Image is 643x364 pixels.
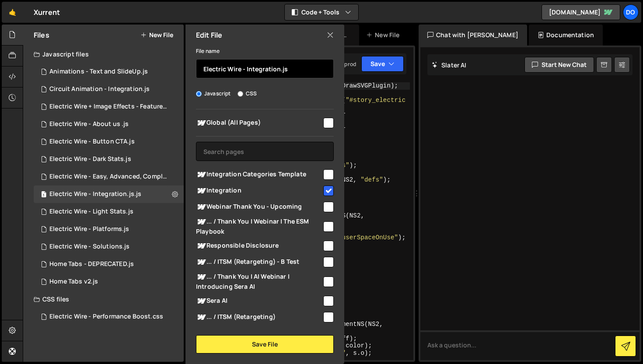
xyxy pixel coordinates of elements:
[196,272,322,291] span: ... / Thank You | AI Webinar | Introducing Sera AI
[238,91,243,97] input: CSS
[196,142,334,161] input: Search pages
[432,61,467,69] h2: Slater AI
[366,31,403,39] div: New File
[196,241,322,251] span: Responsible Disclosure
[49,120,129,128] div: Electric Wire - About us .js
[49,278,98,286] div: Home Tabs v2.js
[196,30,222,40] h2: Edit File
[23,290,184,308] div: CSS files
[49,260,134,268] div: Home Tabs - DEPRECATED.js
[196,59,334,78] input: Name
[34,203,184,220] div: 13741/39781.js
[285,4,358,20] button: Code + Tools
[49,243,129,251] div: Electric Wire - Solutions.js
[140,31,173,38] button: New File
[49,85,150,93] div: Circuit Animation - Integration.js
[34,80,184,98] div: 13741/45029.js
[196,257,322,267] span: ... / ITSM (Retargeting) - B Test
[34,150,184,168] div: 13741/39773.js
[49,313,163,321] div: Electric Wire - Performance Boost.css
[34,308,184,325] div: 13741/39772.css
[49,208,133,216] div: Electric Wire - Light Stats.js
[34,220,184,238] div: 13741/39729.js
[49,138,135,146] div: Electric Wire - Button CTA.js
[49,225,129,233] div: Electric Wire - Platforms.js
[419,24,527,45] div: Chat with [PERSON_NAME]
[196,185,322,196] span: Integration
[196,217,322,236] span: ... / Thank You | Webinar | The ESM Playbook
[196,169,322,180] span: Integration Categories Template
[49,173,170,181] div: Electric Wire - Easy, Advanced, Complete.js
[41,192,46,199] span: 1
[196,335,334,353] button: Save File
[34,273,184,290] div: 13741/35121.js
[34,255,184,273] div: 13741/34720.js
[361,56,404,72] button: Save
[524,57,594,73] button: Start new chat
[196,312,322,322] span: ... / ITSM (Retargeting)
[196,91,202,97] input: Javascript
[529,24,603,45] div: Documentation
[196,296,322,306] span: Sera AI
[49,190,141,198] div: Electric Wire - Integration.js.js
[34,98,187,115] div: 13741/39792.js
[2,2,23,23] a: 🤙
[196,89,231,98] label: Javascript
[196,202,322,212] span: Webinar Thank You - Upcoming
[196,47,220,56] label: File name
[196,118,322,128] span: Global (All Pages)
[49,155,131,163] div: Electric Wire - Dark Stats.js
[34,133,184,150] div: 13741/39731.js
[34,185,184,203] div: 13741/45398.js
[34,168,187,185] div: 13741/39793.js
[542,4,620,20] a: [DOMAIN_NAME]
[238,89,257,98] label: CSS
[49,103,170,111] div: Electric Wire + Image Effects - Features.js
[23,45,184,63] div: Javascript files
[34,238,184,255] div: 13741/39667.js
[623,4,639,20] a: Do
[34,30,49,40] h2: Files
[34,7,60,17] div: Xurrent
[34,63,184,80] div: 13741/40380.js
[49,68,148,76] div: Animations - Text and SlideUp.js
[34,115,184,133] div: 13741/40873.js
